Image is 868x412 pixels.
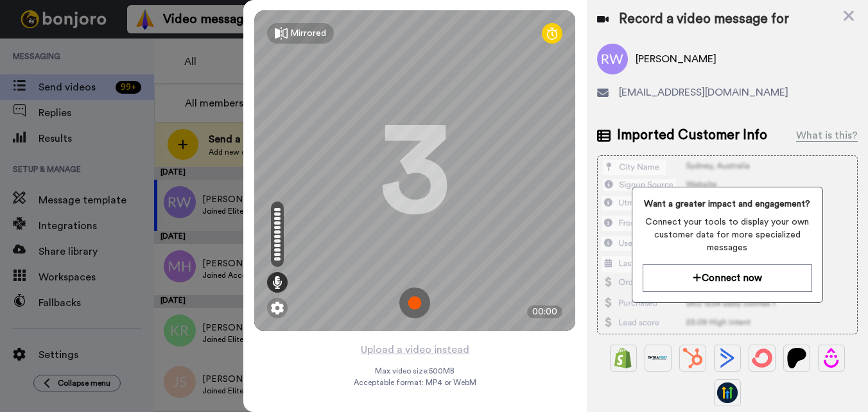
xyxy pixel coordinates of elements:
[717,348,738,368] img: ActiveCampaign
[643,216,812,254] span: Connect your tools to display your own customer data for more specialized messages
[613,348,634,368] img: Shopify
[752,348,772,368] img: ConvertKit
[271,302,284,314] img: ic_gear.svg
[619,85,788,100] span: [EMAIL_ADDRESS][DOMAIN_NAME]
[643,264,812,292] button: Connect now
[717,382,738,403] img: GoHighLevel
[527,305,562,318] div: 00:00
[821,348,842,368] img: Drip
[643,198,812,210] span: Want a greater impact and engagement?
[375,366,455,376] span: Max video size: 500 MB
[682,348,703,368] img: Hubspot
[399,288,430,318] img: ic_record_start.svg
[786,348,807,368] img: Patreon
[354,377,476,388] span: Acceptable format: MP4 or WebM
[379,123,450,219] div: 3
[357,341,473,358] button: Upload a video instead
[648,348,668,368] img: Ontraport
[796,128,858,143] div: What is this?
[617,126,767,145] span: Imported Customer Info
